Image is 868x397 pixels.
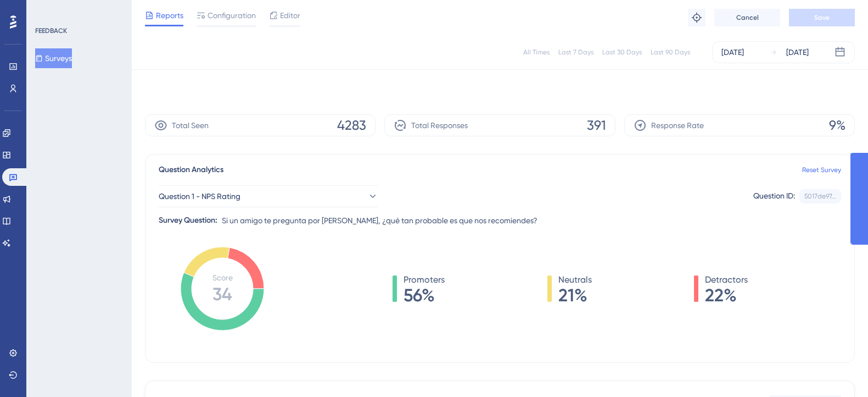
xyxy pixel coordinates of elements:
[172,119,209,132] span: Total Seen
[802,166,841,174] a: Reset Survey
[721,46,744,59] div: [DATE]
[558,273,592,286] span: Neutrals
[558,48,593,57] div: Last 7 Days
[786,46,809,59] div: [DATE]
[814,13,830,22] span: Save
[159,214,217,227] div: Survey Question:
[587,117,606,134] span: 391
[212,284,232,305] tspan: 34
[159,163,223,177] span: Question Analytics
[222,214,537,227] span: Si un amigo te pregunta por [PERSON_NAME], ¿qué tan probable es que nos recomiendes?
[705,286,748,304] span: 22%
[156,9,183,22] span: Reports
[753,189,795,203] div: Question ID:
[159,185,378,207] button: Question 1 - NPS Rating
[159,190,240,203] span: Question 1 - NPS Rating
[523,48,550,57] div: All Times
[208,9,256,22] span: Configuration
[651,119,704,132] span: Response Rate
[602,48,642,57] div: Last 30 Days
[651,48,690,57] div: Last 90 Days
[705,273,748,286] span: Detractors
[35,26,67,35] div: FEEDBACK
[212,273,233,282] tspan: Score
[822,354,855,387] iframe: UserGuiding AI Assistant Launcher
[35,48,72,68] button: Surveys
[714,9,780,26] button: Cancel
[404,273,445,286] span: Promoters
[337,117,366,134] span: 4283
[280,9,300,22] span: Editor
[789,9,855,26] button: Save
[558,286,592,304] span: 21%
[829,117,845,134] span: 9%
[404,286,445,304] span: 56%
[804,192,836,201] div: 5017de97...
[736,13,759,22] span: Cancel
[411,119,468,132] span: Total Responses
